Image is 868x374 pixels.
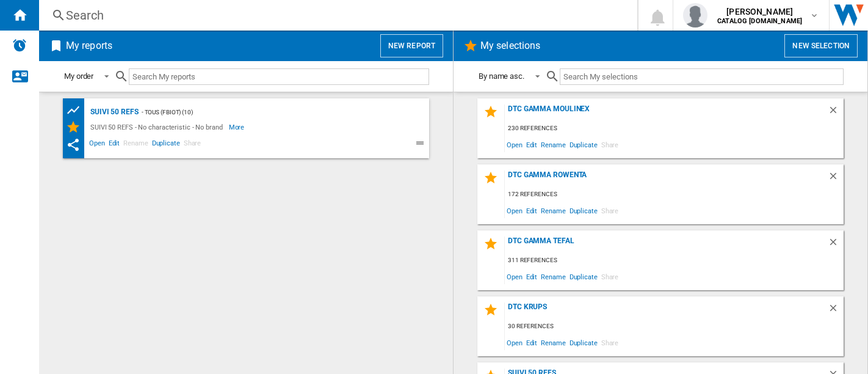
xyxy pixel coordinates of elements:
span: Share [599,334,621,351]
div: Delete [828,237,844,253]
span: Open [505,202,524,219]
div: Delete [828,105,844,121]
div: My Selections [66,120,87,134]
div: SUIVI 50 REFS [87,105,139,120]
span: Duplicate [150,137,182,152]
span: Duplicate [568,334,599,351]
input: Search My reports [129,68,429,85]
span: Share [599,136,621,153]
span: Duplicate [568,136,599,153]
span: Share [599,268,621,285]
span: Rename [539,202,567,219]
b: CATALOG [DOMAIN_NAME] [717,17,802,25]
span: Open [505,268,524,285]
span: Edit [524,202,540,219]
div: 311 references [505,253,844,268]
div: DTC GAMMA TEFAL [505,237,828,253]
span: Rename [539,136,567,153]
span: Open [505,334,524,351]
span: Share [599,202,621,219]
img: profile.jpg [683,3,707,28]
div: 30 references [505,319,844,334]
div: My order [64,71,93,81]
ng-md-icon: This report has been shared with you [66,137,81,152]
img: alerts-logo.svg [12,38,27,53]
span: Duplicate [568,268,599,285]
span: Rename [539,334,567,351]
div: DTC KRUPS [505,302,828,319]
div: Product prices grid [66,103,87,118]
span: Duplicate [568,202,599,219]
span: More [229,120,247,134]
h2: My selections [478,34,543,57]
span: Share [182,137,203,152]
span: Edit [524,268,540,285]
div: DTC GAMMA MOULINEX [505,105,828,121]
div: Delete [828,302,844,319]
span: Open [87,137,107,152]
div: - TOUS (fbiot) (10) [139,105,405,120]
span: Edit [107,137,122,152]
div: Search [66,7,606,24]
input: Search My selections [560,68,844,85]
button: New selection [784,34,858,57]
h2: My reports [63,34,115,57]
span: Rename [121,137,150,152]
div: By name asc. [479,71,524,81]
div: DTC Gamma Rowenta [505,170,828,187]
div: Delete [828,170,844,187]
span: Open [505,136,524,153]
div: 172 references [505,187,844,202]
span: [PERSON_NAME] [717,5,802,18]
span: Rename [539,268,567,285]
button: New report [380,34,443,57]
div: 230 references [505,121,844,136]
span: Edit [524,136,540,153]
div: SUIVI 50 REFS - No characteristic - No brand [87,120,229,134]
span: Edit [524,334,540,351]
